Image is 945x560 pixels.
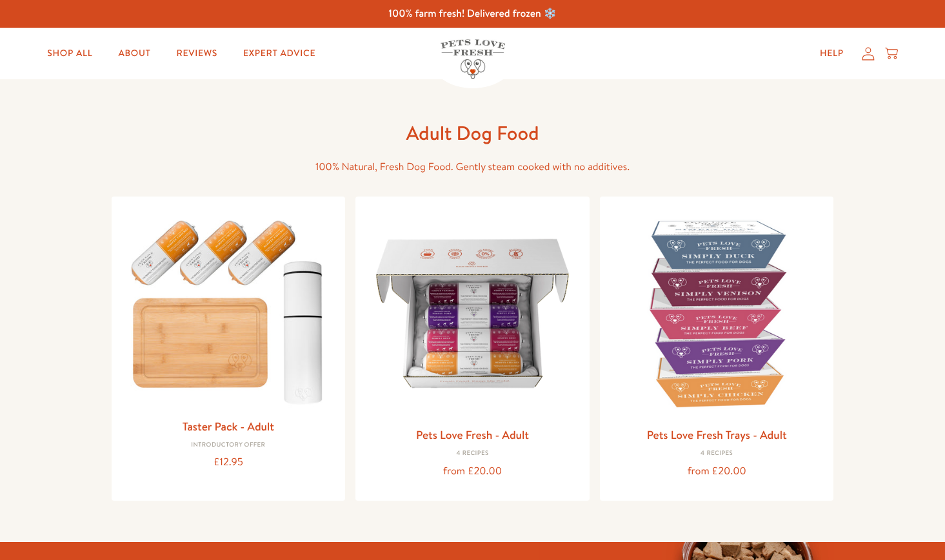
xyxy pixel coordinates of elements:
a: About [108,41,161,66]
img: Pets Love Fresh [441,39,505,79]
a: Help [810,41,854,66]
div: £12.95 [122,454,335,471]
a: Pets Love Fresh Trays - Adult [647,427,787,443]
div: 4 Recipes [366,450,579,458]
a: Reviews [166,41,228,66]
img: Pets Love Fresh - Adult [366,207,579,420]
a: Expert Advice [233,41,326,66]
img: Taster Pack - Adult [122,207,335,411]
div: from £20.00 [366,463,579,480]
span: 100% Natural, Fresh Dog Food. Gently steam cooked with no additives. [315,160,630,174]
h1: Adult Dog Food [266,121,679,146]
img: Pets Love Fresh Trays - Adult [610,207,824,420]
a: Shop All [37,41,103,66]
a: Pets Love Fresh - Adult [416,427,529,443]
div: Introductory Offer [122,441,335,449]
div: 4 Recipes [610,450,824,458]
div: from £20.00 [610,463,824,480]
a: Taster Pack - Adult [183,418,274,434]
